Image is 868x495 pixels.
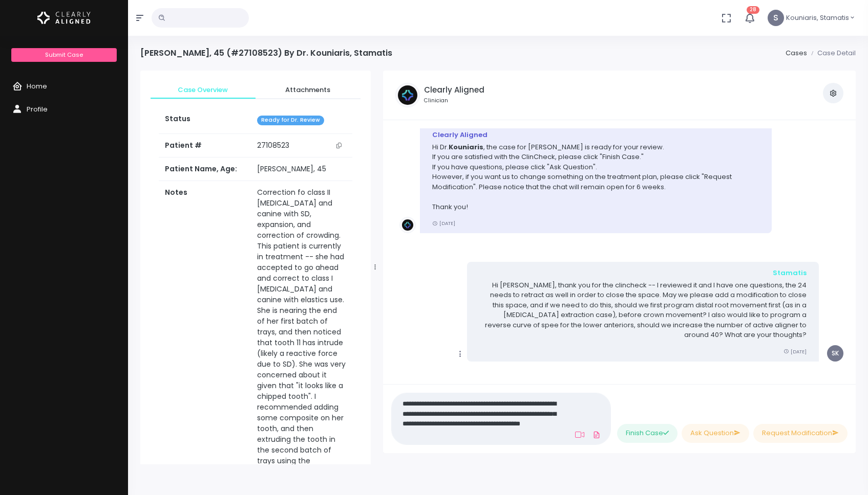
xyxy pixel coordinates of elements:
div: Clearly Aligned [432,130,759,140]
a: Cases [786,48,807,58]
span: Kouniaris, Stamatis [786,13,849,23]
div: Stamatis [479,268,807,278]
small: Clinician [424,97,484,105]
button: Request Modification [753,424,848,443]
p: Hi Dr. , the case for [PERSON_NAME] is ready for your review. If you are satisfied with the ClinC... [432,142,759,212]
span: Home [27,81,47,91]
button: Finish Case [617,424,678,443]
p: Hi [PERSON_NAME], thank you for the clincheck -- I reviewed it and I have one questions, the 24 n... [479,280,807,340]
span: Ready for Dr. Review [257,116,324,125]
span: Submit Case [45,51,83,59]
h5: Clearly Aligned [424,85,484,95]
span: Case Overview [159,85,247,95]
span: Profile [27,104,48,114]
div: scrollable content [140,71,371,464]
li: Case Detail [807,48,856,58]
a: Add Loom Video [573,431,586,439]
span: Attachments [264,85,352,95]
a: Add Files [590,425,603,444]
span: 28 [747,6,759,14]
th: Status [159,107,251,133]
span: S [768,10,784,26]
small: [DATE] [784,348,807,355]
img: Logo Horizontal [37,7,91,29]
td: [PERSON_NAME], 45 [251,157,352,181]
a: Submit Case [11,48,116,62]
th: Patient Name, Age: [159,157,251,181]
h4: [PERSON_NAME], 45 (#27108523) By Dr. Kouniaris, Stamatis [140,48,392,58]
button: Ask Question [682,424,749,443]
span: SK [827,345,843,362]
th: Patient # [159,133,251,157]
b: Kouniaris [449,142,483,152]
td: 27108523 [251,134,352,157]
small: [DATE] [432,220,455,227]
